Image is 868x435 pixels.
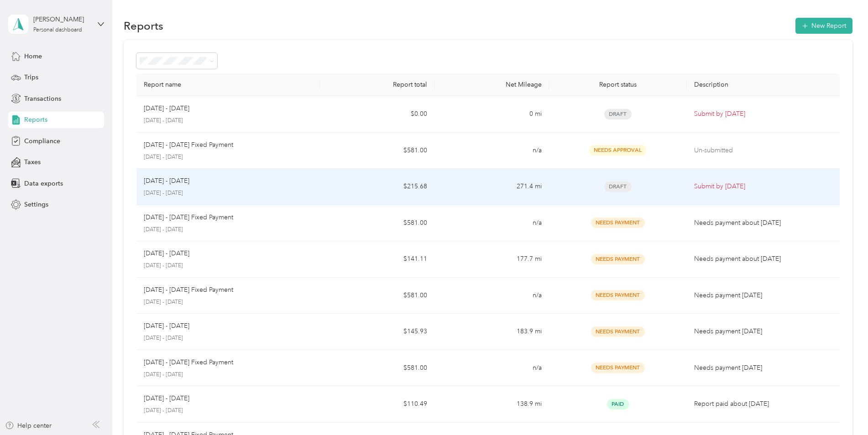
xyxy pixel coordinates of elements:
th: Net Mileage [434,73,549,96]
iframe: Everlance-gr Chat Button Frame [817,384,868,435]
button: New Report [795,18,852,34]
p: [DATE] - [DATE] [144,321,189,331]
p: Submit by [DATE] [694,109,832,119]
span: Transactions [24,94,61,104]
td: n/a [434,350,549,387]
div: [PERSON_NAME] [33,15,90,24]
p: Un-submitted [694,145,832,155]
h1: Reports [124,21,163,31]
p: [DATE] - [DATE] Fixed Payment [144,212,233,223]
td: $110.49 [320,386,434,423]
th: Report name [136,73,320,96]
span: Needs Payment [591,254,645,264]
th: Description [687,73,840,96]
div: Report status [556,81,679,88]
span: Needs Payment [591,326,645,337]
span: Paid [607,399,629,409]
span: Trips [24,72,38,82]
span: Reports [24,115,47,124]
p: Report paid about [DATE] [694,399,832,409]
p: [DATE] - [DATE] [144,262,313,270]
td: $0.00 [320,96,434,133]
p: [DATE] - [DATE] [144,153,313,161]
span: Compliance [24,136,60,146]
button: Help center [5,421,52,430]
span: Data exports [24,179,63,188]
p: [DATE] - [DATE] [144,394,189,404]
td: 183.9 mi [434,314,549,350]
td: 0 mi [434,96,549,133]
p: Needs payment [DATE] [694,290,832,300]
td: $145.93 [320,314,434,350]
td: n/a [434,133,549,169]
p: [DATE] - [DATE] [144,104,189,114]
p: [DATE] - [DATE] Fixed Payment [144,140,233,150]
td: 138.9 mi [434,386,549,423]
td: n/a [434,278,549,314]
div: Personal dashboard [33,27,82,33]
p: Needs payment [DATE] [694,326,832,337]
p: [DATE] - [DATE] [144,407,313,415]
td: n/a [434,205,549,242]
p: [DATE] - [DATE] [144,371,313,379]
td: $141.11 [320,241,434,278]
span: Needs Payment [591,362,645,373]
td: 271.4 mi [434,169,549,205]
span: Settings [24,200,48,209]
span: Needs Approval [589,145,647,155]
p: [DATE] - [DATE] [144,189,313,197]
p: Needs payment about [DATE] [694,254,832,264]
td: $581.00 [320,278,434,314]
p: Needs payment about [DATE] [694,218,832,228]
span: Needs Payment [591,290,645,300]
p: [DATE] - [DATE] [144,249,189,259]
p: [DATE] - [DATE] [144,298,313,306]
td: $215.68 [320,169,434,205]
td: $581.00 [320,133,434,169]
td: 177.7 mi [434,241,549,278]
p: [DATE] - [DATE] Fixed Payment [144,285,233,295]
p: [DATE] - [DATE] [144,176,189,186]
td: $581.00 [320,350,434,387]
span: Draft [604,109,632,119]
p: [DATE] - [DATE] Fixed Payment [144,357,233,368]
p: Submit by [DATE] [694,181,832,192]
span: Needs Payment [591,217,645,228]
p: Needs payment [DATE] [694,363,832,373]
p: [DATE] - [DATE] [144,117,313,125]
th: Report total [320,73,434,96]
p: [DATE] - [DATE] [144,334,313,342]
p: [DATE] - [DATE] [144,226,313,234]
span: Taxes [24,157,41,167]
span: Draft [604,181,632,192]
span: Home [24,52,42,61]
td: $581.00 [320,205,434,242]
